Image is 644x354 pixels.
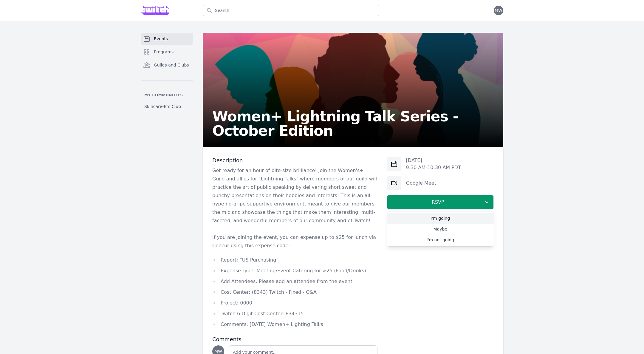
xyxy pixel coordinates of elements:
[141,93,193,98] p: My communities
[212,267,377,275] li: Expense Type: Meeting/Event Catering for >25 (Food/Drinks)
[212,288,377,296] li: Cost Center: (8343) Twitch - Fixed - G&A
[144,103,181,109] span: Skincare-Etc Club
[495,8,502,13] span: MW
[141,46,193,58] a: Programs
[141,6,169,15] img: Grove
[212,256,377,264] li: Report: “US Purchasing”
[392,199,484,206] span: RSVP
[212,166,377,225] p: Get ready for an hour of bite-size brilliance! Join the Women's+ Guild and allies for "Lightning ...
[212,299,377,307] li: Project: 0000
[387,195,494,209] button: RSVP
[212,233,377,250] p: If you are joining the event, you can expense up to $25 for lunch via Concur using this expense c...
[141,59,193,71] a: Guilds and Clubs
[212,336,377,343] h3: Comments
[154,62,189,68] span: Guilds and Clubs
[141,33,193,112] nav: Sidebar
[212,310,377,318] li: Twitch 6 Digit Cost Center: 834315
[406,180,436,186] a: Google Meet
[154,36,168,42] span: Events
[387,224,494,234] a: Maybe
[212,277,377,286] li: Add Attendees: Please add an attendee from the event
[387,212,494,246] div: RSVP
[387,213,494,224] a: I'm going
[212,320,377,329] li: Comments: [DATE] Women+ Lighting Talks
[212,157,377,164] h3: Description
[387,234,494,245] a: I'm not going
[203,5,379,16] input: Search
[212,109,494,138] h2: Women+ Lightning Talk Series - October Edition
[141,101,193,112] a: Skincare-Etc Club
[214,349,222,353] span: MW
[406,164,461,171] p: 9:30 AM - 10:30 AM PDT
[494,6,503,15] button: MW
[406,157,461,164] p: [DATE]
[141,33,193,45] a: Events
[154,49,174,55] span: Programs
